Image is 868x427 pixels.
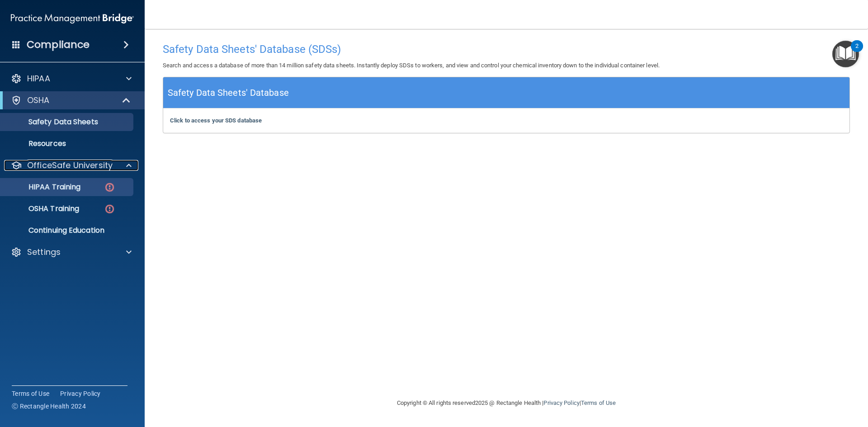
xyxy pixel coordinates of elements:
a: Privacy Policy [543,399,579,406]
button: Open Resource Center, 2 new notifications [832,41,859,67]
a: Settings [11,247,132,258]
img: danger-circle.6113f641.png [104,203,115,215]
h5: Safety Data Sheets' Database [168,85,289,101]
p: Safety Data Sheets [6,117,129,127]
p: Settings [27,247,61,258]
p: Search and access a database of more than 14 million safety data sheets. Instantly deploy SDSs to... [163,60,850,71]
a: Privacy Policy [60,389,101,398]
img: danger-circle.6113f641.png [104,182,115,193]
p: Continuing Education [6,226,129,235]
a: HIPAA [11,73,132,84]
a: Terms of Use [581,399,616,406]
a: OfficeSafe University [11,160,132,171]
a: Terms of Use [12,389,49,398]
h4: Compliance [27,38,90,51]
p: HIPAA Training [6,183,80,192]
p: OfficeSafe University [27,160,113,171]
img: PMB logo [11,9,134,28]
span: Ⓒ Rectangle Health 2024 [12,402,86,411]
div: 2 [855,46,859,58]
p: OSHA [27,95,50,106]
div: Copyright © All rights reserved 2025 @ Rectangle Health | | [341,389,671,418]
p: HIPAA [27,73,50,84]
p: Resources [6,139,129,148]
a: Click to access your SDS database [170,117,262,124]
h4: Safety Data Sheets' Database (SDSs) [163,43,850,55]
p: OSHA Training [6,204,79,213]
a: OSHA [11,95,131,106]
